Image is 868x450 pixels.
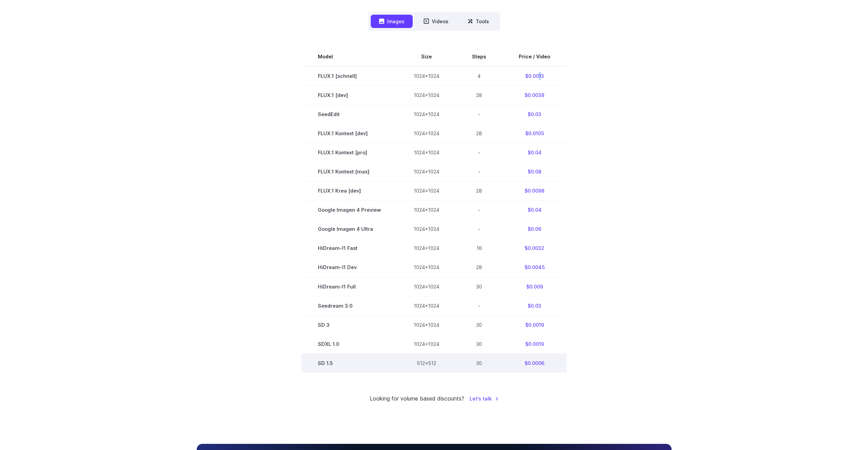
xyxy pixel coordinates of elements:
[459,15,497,28] button: Tools
[397,220,456,239] td: 1024x1024
[397,181,456,200] td: 1024x1024
[456,315,502,334] td: 30
[456,220,502,239] td: -
[301,334,397,353] td: SDXL 1.0
[502,220,567,239] td: $0.06
[371,15,413,28] button: Images
[502,315,567,334] td: $0.0019
[301,162,397,181] td: FLUX.1 Kontext [max]
[456,181,502,200] td: 28
[456,66,502,86] td: 4
[502,66,567,86] td: $0.0013
[456,239,502,258] td: 16
[397,143,456,162] td: 1024x1024
[456,162,502,181] td: -
[397,200,456,220] td: 1024x1024
[301,47,397,66] th: Model
[301,86,397,105] td: FLUX.1 [dev]
[502,143,567,162] td: $0.04
[470,395,499,403] a: Let's talk
[397,296,456,315] td: 1024x1024
[502,86,567,105] td: $0.0038
[397,66,456,86] td: 1024x1024
[301,124,397,143] td: FLUX.1 Kontext [dev]
[502,162,567,181] td: $0.08
[456,296,502,315] td: -
[502,47,567,66] th: Price / Video
[502,105,567,124] td: $0.03
[397,162,456,181] td: 1024x1024
[456,353,502,372] td: 30
[456,47,502,66] th: Steps
[301,105,397,124] td: SeedEdit
[397,258,456,277] td: 1024x1024
[301,296,397,315] td: Seedream 3.0
[397,86,456,105] td: 1024x1024
[456,143,502,162] td: -
[301,66,397,86] td: FLUX.1 [schnell]
[397,124,456,143] td: 1024x1024
[301,315,397,334] td: SD 3
[397,353,456,372] td: 512x512
[301,353,397,372] td: SD 1.5
[301,143,397,162] td: FLUX.1 Kontext [pro]
[502,334,567,353] td: $0.0019
[456,105,502,124] td: -
[397,277,456,296] td: 1024x1024
[456,258,502,277] td: 28
[456,200,502,220] td: -
[415,15,457,28] button: Videos
[502,258,567,277] td: $0.0045
[456,334,502,353] td: 30
[301,200,397,220] td: Google Imagen 4 Preview
[301,239,397,258] td: HiDream-I1 Fast
[397,315,456,334] td: 1024x1024
[301,181,397,200] td: FLUX.1 Krea [dev]
[502,353,567,372] td: $0.0006
[502,181,567,200] td: $0.0098
[502,296,567,315] td: $0.03
[456,86,502,105] td: 28
[502,239,567,258] td: $0.0032
[456,277,502,296] td: 30
[502,277,567,296] td: $0.009
[502,200,567,220] td: $0.04
[456,124,502,143] td: 28
[397,105,456,124] td: 1024x1024
[370,394,464,403] small: Looking for volume based discounts?
[397,334,456,353] td: 1024x1024
[301,277,397,296] td: HiDream-I1 Full
[502,124,567,143] td: $0.0105
[301,220,397,239] td: Google Imagen 4 Ultra
[397,47,456,66] th: Size
[301,258,397,277] td: HiDream-I1 Dev
[397,239,456,258] td: 1024x1024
